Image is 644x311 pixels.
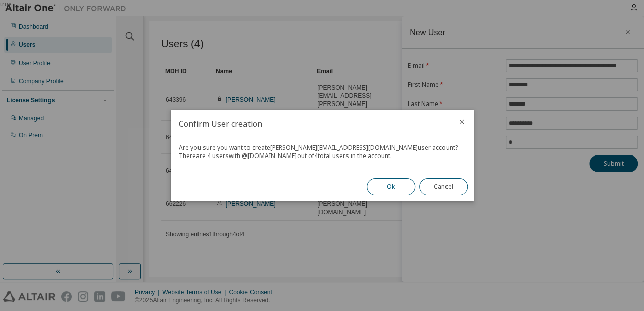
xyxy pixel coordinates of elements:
[458,118,466,126] button: close
[171,110,450,138] h2: Confirm User creation
[179,152,466,160] div: There are 4 users with @ [DOMAIN_NAME] out of 4 total users in the account.
[367,178,415,195] button: Ok
[419,178,468,195] button: Cancel
[179,144,466,152] div: Are you sure you want to create [PERSON_NAME][EMAIL_ADDRESS][DOMAIN_NAME] user account?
